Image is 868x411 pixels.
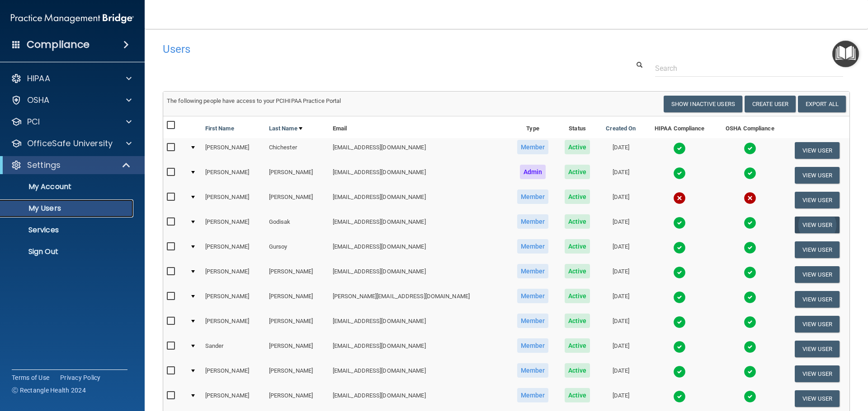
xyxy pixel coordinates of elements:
td: [PERSON_NAME] [202,361,265,386]
span: Admin [520,165,546,179]
a: HIPAA [11,73,132,84]
img: tick.e7d51cea.svg [744,217,756,229]
td: [DATE] [598,212,644,237]
td: [PERSON_NAME] [265,262,329,287]
td: [DATE] [598,237,644,262]
th: Status [557,116,598,138]
p: OfficeSafe University [27,138,113,149]
a: OSHA [11,95,132,106]
td: [PERSON_NAME] [265,163,329,188]
td: [DATE] [598,138,644,163]
span: Active [565,314,590,328]
button: View User [795,316,840,332]
td: Sander [202,337,265,361]
img: tick.e7d51cea.svg [673,390,686,403]
img: tick.e7d51cea.svg [673,365,686,378]
td: [EMAIL_ADDRESS][DOMAIN_NAME] [329,212,509,237]
h4: Users [163,43,558,55]
img: tick.e7d51cea.svg [744,266,756,279]
img: tick.e7d51cea.svg [673,291,686,304]
a: Settings [11,160,131,171]
button: View User [795,365,840,382]
button: View User [795,291,840,308]
p: HIPAA [27,73,50,84]
button: Create User [745,96,796,112]
img: tick.e7d51cea.svg [673,142,686,155]
button: View User [795,341,840,357]
td: [PERSON_NAME] [202,163,265,188]
td: [PERSON_NAME] [265,312,329,337]
img: tick.e7d51cea.svg [673,241,686,254]
button: View User [795,241,840,258]
span: Member [517,140,549,154]
td: [EMAIL_ADDRESS][DOMAIN_NAME] [329,312,509,337]
td: [EMAIL_ADDRESS][DOMAIN_NAME] [329,386,509,411]
p: Services [6,226,129,235]
p: PCI [27,116,40,127]
td: [PERSON_NAME] [265,287,329,312]
td: [DATE] [598,163,644,188]
th: OSHA Compliance [715,116,785,138]
span: Active [565,289,590,303]
span: Member [517,214,549,229]
td: [PERSON_NAME] [202,262,265,287]
span: Active [565,214,590,229]
span: Active [565,264,590,278]
button: View User [795,390,840,407]
span: Ⓒ Rectangle Health 2024 [12,386,86,395]
td: [EMAIL_ADDRESS][DOMAIN_NAME] [329,138,509,163]
span: Member [517,289,549,303]
img: tick.e7d51cea.svg [673,316,686,328]
span: Active [565,338,590,353]
button: View User [795,142,840,159]
td: [PERSON_NAME] [265,386,329,411]
button: View User [795,266,840,283]
td: [EMAIL_ADDRESS][DOMAIN_NAME] [329,188,509,212]
span: The following people have access to your PCIHIPAA Practice Portal [167,97,341,104]
span: Active [565,140,590,154]
td: [PERSON_NAME] [202,287,265,312]
button: View User [795,192,840,208]
p: OSHA [27,95,50,106]
td: [PERSON_NAME] [202,138,265,163]
a: Privacy Policy [60,373,101,382]
td: [PERSON_NAME] [202,212,265,237]
a: Created On [606,123,636,134]
td: Godisak [265,212,329,237]
button: Show Inactive Users [664,96,742,112]
h4: Compliance [27,38,90,51]
a: Export All [798,96,846,112]
td: [PERSON_NAME] [202,237,265,262]
a: Terms of Use [12,373,49,382]
td: [PERSON_NAME] [265,361,329,386]
th: Type [509,116,557,138]
img: tick.e7d51cea.svg [673,341,686,353]
span: Member [517,363,549,378]
img: tick.e7d51cea.svg [744,341,756,353]
a: Last Name [269,123,302,134]
p: Sign Out [6,247,129,256]
img: cross.ca9f0e7f.svg [744,192,756,204]
span: Active [565,165,590,179]
td: [DATE] [598,262,644,287]
img: tick.e7d51cea.svg [744,291,756,304]
img: tick.e7d51cea.svg [744,167,756,180]
img: tick.e7d51cea.svg [744,241,756,254]
td: [DATE] [598,287,644,312]
img: tick.e7d51cea.svg [744,316,756,328]
td: Chichester [265,138,329,163]
td: [EMAIL_ADDRESS][DOMAIN_NAME] [329,237,509,262]
p: Settings [27,160,61,171]
span: Active [565,239,590,254]
img: tick.e7d51cea.svg [744,390,756,403]
span: Member [517,338,549,353]
a: OfficeSafe University [11,138,132,149]
img: PMB logo [11,9,134,28]
a: First Name [205,123,234,134]
p: My Account [6,182,129,191]
th: Email [329,116,509,138]
button: Open Resource Center [832,41,859,67]
td: [PERSON_NAME] [265,337,329,361]
img: cross.ca9f0e7f.svg [673,192,686,204]
span: Member [517,388,549,402]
